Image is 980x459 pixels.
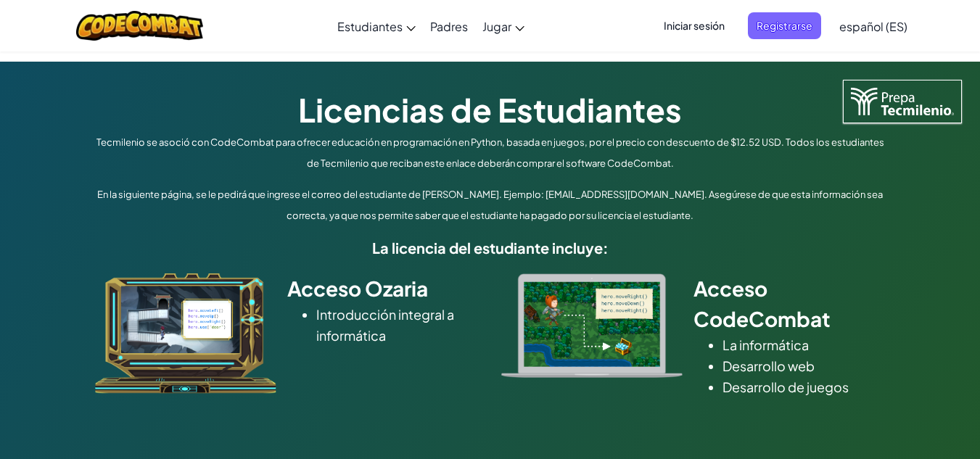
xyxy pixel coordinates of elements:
[839,19,907,34] span: español (ES)
[748,12,821,39] button: Registrarse
[95,273,276,394] img: ozaria_acodus.png
[76,11,203,41] img: CodeCombat logo
[843,80,962,123] img: Tecmilenio logo
[501,273,683,378] img: type_real_code.png
[722,355,886,376] li: Desarrollo web
[832,7,915,46] a: español (ES)
[722,376,886,397] li: Desarrollo de juegos
[423,7,475,46] a: Padres
[722,334,886,355] li: La informática
[337,19,403,34] span: Estudiantes
[482,19,511,34] span: Jugar
[91,87,889,132] h1: Licencias de Estudiantes
[330,7,423,46] a: Estudiantes
[475,7,532,46] a: Jugar
[693,273,886,334] h2: Acceso CodeCombat
[655,12,733,39] button: Iniciar sesión
[91,236,889,259] h5: La licencia del estudiante incluye:
[316,304,479,346] li: Introducción integral a informática
[91,132,889,174] p: Tecmilenio se asoció con CodeCombat para ofrecer educación en programación en Python, basada en j...
[91,184,889,226] p: En la siguiente página, se le pedirá que ingrese el correo del estudiante de [PERSON_NAME]. Ejemp...
[287,273,479,304] h2: Acceso Ozaria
